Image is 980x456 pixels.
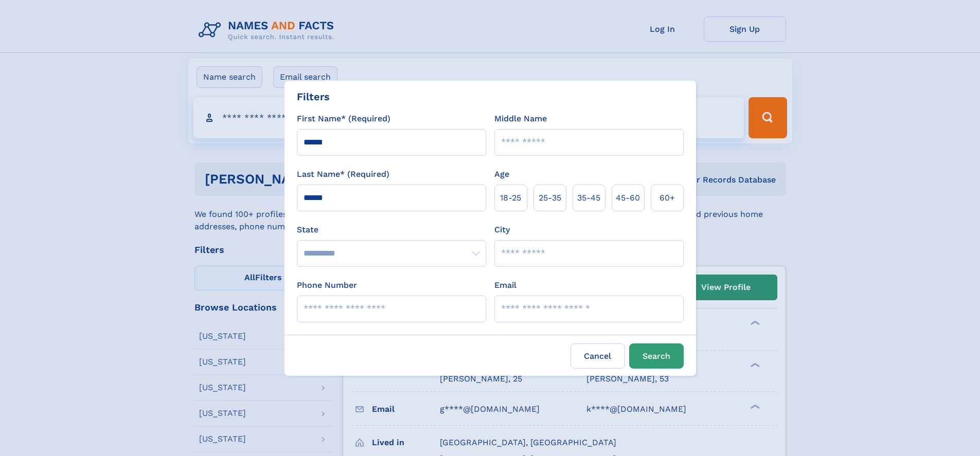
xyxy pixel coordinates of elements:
span: 35‑45 [577,192,600,204]
div: Filters [297,89,330,104]
label: Middle Name [494,113,547,125]
label: First Name* (Required) [297,113,390,125]
button: Search [629,343,684,369]
label: Last Name* (Required) [297,168,389,180]
label: Email [494,279,516,291]
span: 45‑60 [616,192,640,204]
span: 60+ [660,192,675,204]
label: Phone Number [297,279,357,291]
label: State [297,224,486,236]
span: 18‑25 [500,192,521,204]
label: City [494,224,510,236]
label: Cancel [571,343,625,369]
span: 25‑35 [539,192,561,204]
label: Age [494,168,509,180]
